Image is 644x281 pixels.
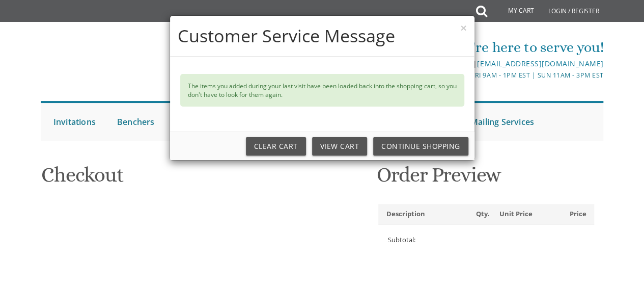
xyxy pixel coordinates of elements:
[246,137,306,156] a: Clear Cart
[178,23,467,48] h4: Customer Service Message
[312,137,368,156] a: View Cart
[460,22,466,33] button: ×
[180,74,464,107] div: The items you added during your last visit have been loaded back into the shopping cart, so you d...
[373,137,468,156] a: Continue Shopping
